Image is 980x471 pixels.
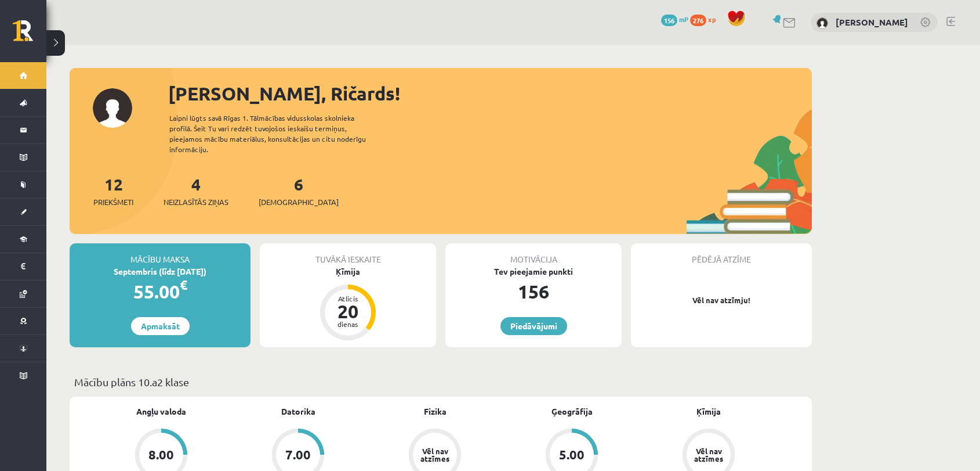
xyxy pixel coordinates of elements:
a: Datorika [281,405,315,418]
div: 7.00 [285,448,311,461]
a: Rīgas 1. Tālmācības vidusskola [13,20,46,49]
span: mP [679,15,688,24]
div: Vēl nav atzīmes [419,447,451,462]
a: 156 mP [661,15,688,24]
a: 12Priekšmeti [93,174,133,208]
div: Tev pieejamie punkti [445,265,622,278]
span: Priekšmeti [93,196,133,208]
a: 4Neizlasītās ziņas [164,174,228,208]
a: Ģeogrāfija [551,405,593,418]
div: 20 [331,302,365,321]
a: 276 xp [690,15,721,24]
div: Motivācija [445,243,622,265]
a: Piedāvājumi [500,317,567,335]
div: 5.00 [559,448,585,461]
div: Atlicis [331,295,365,302]
div: 156 [445,278,622,305]
div: 55.00 [70,278,251,305]
span: xp [708,15,716,24]
a: Angļu valoda [136,405,186,418]
div: Mācību maksa [70,243,251,265]
div: 8.00 [148,448,174,461]
span: € [180,276,187,293]
div: dienas [331,321,365,328]
span: 156 [661,15,677,26]
div: Pēdējā atzīme [631,243,812,265]
div: [PERSON_NAME], Ričards! [168,80,812,107]
div: Ķīmija [260,265,436,278]
img: Ričards Stepiņš [816,17,828,29]
div: Vēl nav atzīmes [692,447,725,462]
a: Apmaksāt [131,317,190,335]
span: 276 [690,15,706,26]
p: Vēl nav atzīmju! [637,294,806,306]
span: Neizlasītās ziņas [164,196,228,208]
p: Mācību plāns 10.a2 klase [74,374,807,390]
div: Tuvākā ieskaite [260,243,436,265]
a: Ķīmija [696,405,721,418]
a: Fizika [424,405,447,418]
a: [PERSON_NAME] [836,16,908,28]
div: Septembris (līdz [DATE]) [70,265,251,278]
span: [DEMOGRAPHIC_DATA] [259,196,339,208]
a: 6[DEMOGRAPHIC_DATA] [259,174,339,208]
div: Laipni lūgts savā Rīgas 1. Tālmācības vidusskolas skolnieka profilā. Šeit Tu vari redzēt tuvojošo... [169,113,386,154]
a: Ķīmija Atlicis 20 dienas [260,265,436,342]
